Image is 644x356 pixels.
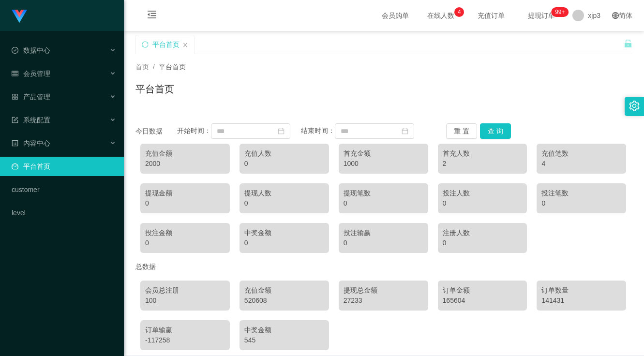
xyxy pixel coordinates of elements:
[541,159,621,169] div: 4
[152,35,180,54] div: 平台首页
[541,285,621,296] div: 订单数量
[244,285,324,296] div: 充值金额
[12,70,50,77] span: 会员管理
[344,188,423,198] div: 提现笔数
[145,325,225,335] div: 订单输赢
[135,82,174,96] h1: 平台首页
[153,63,155,71] span: /
[624,39,632,48] i: 图标: unlock
[12,70,18,77] i: 图标: table
[177,127,211,134] span: 开始时间：
[443,285,523,296] div: 订单金额
[12,117,18,123] i: 图标: form
[344,296,423,306] div: 27233
[344,198,423,208] div: 0
[244,335,324,345] div: 545
[145,198,225,208] div: 0
[135,126,177,136] div: 今日数据
[12,157,116,176] a: 图标: dashboard平台首页
[443,198,523,208] div: 0
[344,238,423,248] div: 0
[541,148,621,159] div: 充值笔数
[12,140,18,147] i: 图标: profile
[612,12,619,19] i: 图标: global
[422,12,459,19] span: 在线人数
[244,296,324,306] div: 520608
[145,228,225,238] div: 投注金额
[541,296,621,306] div: 141431
[443,188,523,198] div: 投注人数
[135,63,149,71] span: 首页
[145,238,225,248] div: 0
[454,7,464,17] sup: 4
[629,101,640,111] i: 图标: setting
[446,123,477,139] button: 重 置
[402,128,408,134] i: 图标: calendar
[244,238,324,248] div: 0
[182,42,188,48] i: 图标: close
[244,159,324,169] div: 0
[541,188,621,198] div: 投注笔数
[278,128,285,134] i: 图标: calendar
[443,148,523,159] div: 首充人数
[12,203,116,222] a: level
[480,123,511,139] button: 查 询
[458,7,461,17] p: 4
[135,258,632,276] div: 总数据
[301,127,335,134] span: 结束时间：
[12,93,18,100] i: 图标: appstore-o
[551,7,569,17] sup: 230
[443,228,523,238] div: 注册人数
[12,116,50,124] span: 系统配置
[443,238,523,248] div: 0
[145,188,225,198] div: 提现金额
[145,159,225,169] div: 2000
[12,139,50,147] span: 内容中心
[244,148,324,159] div: 充值人数
[473,12,509,19] span: 充值订单
[12,46,50,54] span: 数据中心
[12,93,50,101] span: 产品管理
[523,12,560,19] span: 提现订单
[12,10,27,23] img: logo.9652507e.png
[145,285,225,296] div: 会员总注册
[12,180,116,199] a: customer
[159,63,186,71] span: 平台首页
[344,228,423,238] div: 投注输赢
[145,335,225,345] div: -117258
[145,296,225,306] div: 100
[344,148,423,159] div: 首充金额
[244,188,324,198] div: 提现人数
[135,0,168,31] i: 图标: menu-fold
[443,159,523,169] div: 2
[244,325,324,335] div: 中奖金额
[244,228,324,238] div: 中奖金额
[541,198,621,208] div: 0
[344,159,423,169] div: 1000
[12,47,18,54] i: 图标: check-circle-o
[244,198,324,208] div: 0
[145,148,225,159] div: 充值金额
[344,285,423,296] div: 提现总金额
[443,296,523,306] div: 165604
[142,41,149,48] i: 图标: sync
